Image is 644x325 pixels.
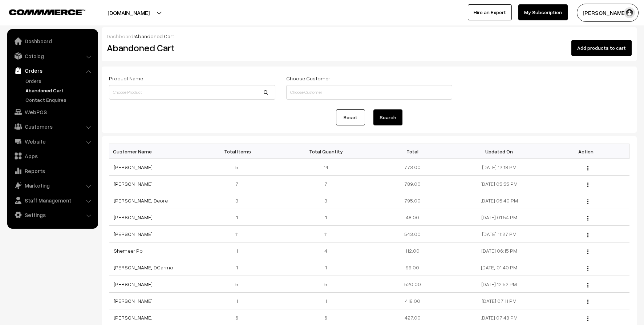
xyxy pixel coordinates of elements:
a: Customers [9,120,96,133]
img: user [624,7,635,18]
td: 773.00 [369,159,456,176]
td: 5 [283,276,369,293]
a: Staff Management [9,194,96,207]
td: [DATE] 05:40 PM [456,192,543,209]
a: WebPOS [9,105,96,119]
img: Menu [587,283,588,288]
a: Dashboard [9,35,96,48]
input: Choose Customer [286,85,453,100]
td: 1 [283,259,369,276]
a: My Subscription [518,4,568,20]
a: COMMMERCE [9,7,73,16]
input: Choose Product [109,85,275,100]
td: 48.00 [369,209,456,226]
a: Hire an Expert [468,4,512,20]
img: Menu [587,316,588,321]
th: Total Items [196,144,283,159]
td: 795.00 [369,192,456,209]
img: Menu [587,266,588,271]
td: 1 [196,209,283,226]
td: 11 [196,226,283,242]
th: Customer Name [109,144,196,159]
td: 3 [283,192,369,209]
td: 789.00 [369,176,456,192]
a: [PERSON_NAME] [114,164,153,170]
td: 7 [196,176,283,192]
button: Search [373,109,402,125]
img: Menu [587,182,588,187]
th: Total [369,144,456,159]
td: 14 [283,159,369,176]
td: 7 [283,176,369,192]
td: 1 [283,209,369,226]
td: 5 [196,276,283,293]
a: [PERSON_NAME] [114,214,153,220]
a: [PERSON_NAME] [114,298,153,304]
td: [DATE] 01:54 PM [456,209,543,226]
td: [DATE] 11:27 PM [456,226,543,242]
td: [DATE] 06:15 PM [456,242,543,259]
td: [DATE] 12:18 PM [456,159,543,176]
label: Product Name [109,75,143,82]
td: 1 [283,293,369,309]
label: Choose Customer [286,75,330,82]
td: 543.00 [369,226,456,242]
a: [PERSON_NAME] [114,314,153,321]
img: Menu [587,216,588,221]
a: [PERSON_NAME] Deore [114,197,168,204]
a: Abandoned Cart [24,87,96,94]
img: Menu [587,233,588,237]
td: 99.00 [369,259,456,276]
button: [DOMAIN_NAME] [82,4,175,22]
a: Shemeer Pb [114,248,143,254]
td: 1 [196,293,283,309]
a: Catalog [9,49,96,63]
td: 4 [283,242,369,259]
a: [PERSON_NAME] DCarmo [114,264,173,270]
img: COMMMERCE [9,9,85,15]
th: Total Quantity [283,144,369,159]
a: Website [9,135,96,148]
td: 1 [196,259,283,276]
a: Orders [24,77,96,85]
div: / [107,32,632,40]
td: 112.00 [369,242,456,259]
td: 11 [283,226,369,242]
th: Updated On [456,144,543,159]
button: [PERSON_NAME]… [577,4,639,22]
td: [DATE] 01:40 PM [456,259,543,276]
img: Menu [587,249,588,254]
span: Abandoned Cart [135,33,174,39]
td: 3 [196,192,283,209]
td: 418.00 [369,293,456,309]
td: [DATE] 07:11 PM [456,293,543,309]
img: Menu [587,166,588,170]
a: Marketing [9,179,96,192]
img: Menu [587,300,588,304]
a: [PERSON_NAME] [114,181,153,187]
img: Menu [587,199,588,204]
a: Orders [9,64,96,77]
a: Dashboard [107,33,133,39]
td: 5 [196,159,283,176]
a: Reset [336,109,365,125]
button: Add products to cart [571,40,632,56]
a: Reports [9,164,96,177]
td: 520.00 [369,276,456,293]
a: Apps [9,149,96,162]
a: Settings [9,208,96,221]
a: [PERSON_NAME] [114,231,153,237]
th: Action [543,144,629,159]
td: [DATE] 12:52 PM [456,276,543,293]
a: [PERSON_NAME] [114,281,153,287]
h2: Abandoned Cart [107,42,275,53]
td: [DATE] 05:55 PM [456,176,543,192]
a: Contact Enquires [24,96,96,104]
td: 1 [196,242,283,259]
